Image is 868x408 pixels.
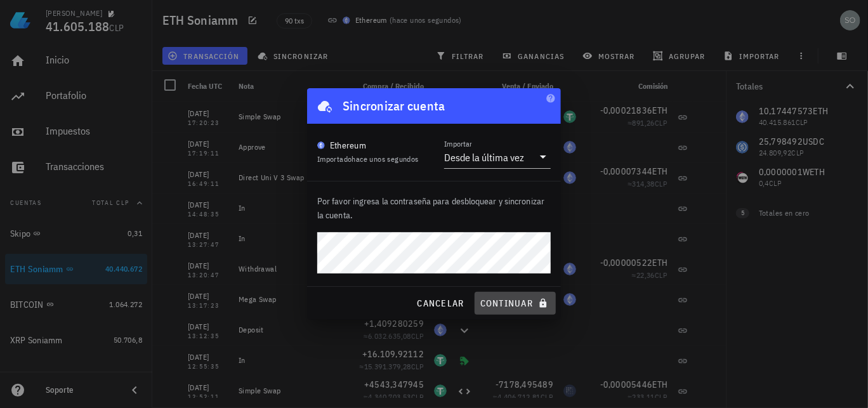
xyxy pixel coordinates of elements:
[343,96,445,116] div: Sincronizar cuenta
[330,139,366,152] div: Ethereum
[317,194,551,222] p: Por favor ingresa la contraseña para desbloquear y sincronizar la cuenta.
[352,154,419,164] span: hace unos segundos
[444,151,524,164] div: Desde la última vez
[444,147,551,168] div: ImportarDesde la última vez
[317,141,325,149] img: eth.svg
[480,298,551,309] span: continuar
[317,154,419,164] span: Importado
[416,298,464,309] span: cancelar
[444,139,472,148] label: Importar
[411,292,469,315] button: cancelar
[475,292,556,315] button: continuar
